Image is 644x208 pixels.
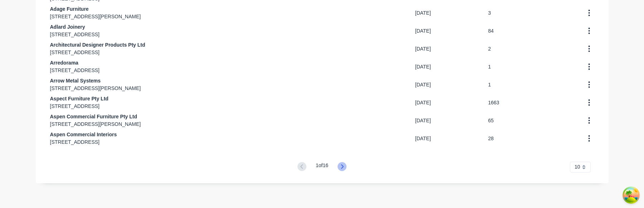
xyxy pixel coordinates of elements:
button: Open Tanstack query devtools [624,188,638,202]
div: 1 [488,63,491,71]
div: [DATE] [415,135,431,142]
span: [STREET_ADDRESS] [50,138,117,146]
span: [STREET_ADDRESS] [50,31,100,38]
span: 10 [575,163,580,171]
div: [DATE] [415,117,431,124]
span: Aspect Furniture Pty Ltd [50,95,108,103]
div: 1 [488,81,491,89]
span: [STREET_ADDRESS][PERSON_NAME] [50,120,141,128]
span: Architectural Designer Products Pty Ltd [50,41,145,49]
div: [DATE] [415,81,431,89]
span: Arrow Metal Systems [50,77,141,85]
div: 28 [488,135,494,142]
span: [STREET_ADDRESS] [50,49,145,56]
div: 84 [488,27,494,35]
div: 65 [488,117,494,124]
span: Aspen Commercial Interiors [50,131,117,138]
span: Adlard Joinery [50,23,100,31]
div: [DATE] [415,63,431,71]
div: [DATE] [415,27,431,35]
div: [DATE] [415,45,431,53]
span: [STREET_ADDRESS] [50,103,108,110]
span: Arredorama [50,59,100,67]
div: [DATE] [415,9,431,17]
div: 3 [488,9,491,17]
div: 1 of 16 [316,162,328,172]
span: Adage Furniture [50,5,141,13]
div: [DATE] [415,99,431,107]
span: [STREET_ADDRESS][PERSON_NAME] [50,85,141,92]
div: 2 [488,45,491,53]
span: [STREET_ADDRESS][PERSON_NAME] [50,13,141,20]
div: 1663 [488,99,499,107]
span: [STREET_ADDRESS] [50,67,100,74]
span: Aspen Commercial Furniture Pty Ltd [50,113,141,120]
